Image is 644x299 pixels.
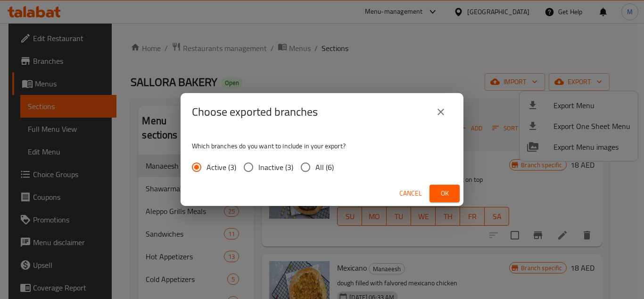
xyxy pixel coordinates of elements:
[396,185,426,202] button: Cancel
[315,162,334,173] span: All (6)
[192,104,318,120] h2: Choose exported branches
[429,185,460,202] button: Ok
[206,162,236,173] span: Active (3)
[437,188,452,199] span: Ok
[258,162,293,173] span: Inactive (3)
[399,188,422,199] span: Cancel
[429,101,452,123] button: close
[192,141,452,151] p: Which branches do you want to include in your export?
